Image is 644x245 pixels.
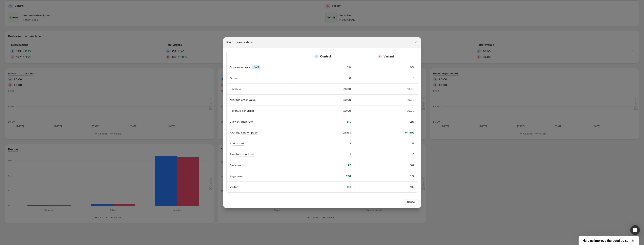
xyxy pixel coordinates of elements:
span: 54.50s [405,130,414,134]
span: Cancel [407,200,415,204]
h2: Variant [383,54,394,58]
p: Conversion rate [230,65,250,69]
p: Revenue per visitor [230,109,254,113]
div: Open Intercom Messenger [630,225,640,235]
p: Average order value [230,98,256,102]
span: £0.00 [343,87,351,91]
p: Add to cart [230,141,244,145]
p: Orders [230,76,238,80]
span: 0 [413,152,414,156]
span: 2 [349,152,351,156]
span: 12 [348,141,351,145]
p: Visitor [230,185,238,189]
button: Show survey - Help us improve the detailed report for A/B campaigns [583,238,635,243]
span: 21.86s [343,130,351,134]
span: 13 [412,141,414,145]
span: 0 [413,76,414,80]
h2: A [316,55,317,58]
span: 139 [410,185,414,189]
p: Revenue [230,87,241,91]
span: 0% [410,65,414,69]
span: 175 [346,163,351,167]
span: 167 [410,163,414,167]
h2: B [379,55,381,58]
p: Average time on page [230,130,258,134]
span: Goal [253,66,259,69]
span: 176 [346,174,351,178]
span: 0% [347,65,351,69]
span: £0.00 [407,109,414,113]
span: 2% [410,120,414,124]
span: 0 [349,76,351,80]
button: Cancel [405,199,418,205]
p: Sessions [230,163,241,167]
p: Pageviews [230,174,244,178]
span: £0.00 [343,98,351,102]
h2: Performance detail [226,40,254,44]
span: £0.00 [407,98,414,102]
h2: Control [320,54,331,58]
p: Reached checkout [230,152,254,156]
span: 153 [347,185,351,189]
span: 5% [347,120,351,124]
span: £0.00 [407,87,414,91]
span: £0.00 [343,109,351,113]
span: Help us improve the detailed report for A/B campaigns [583,239,630,243]
p: Click-through rate [230,120,253,124]
button: Close [413,40,419,45]
span: 174 [410,174,414,178]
